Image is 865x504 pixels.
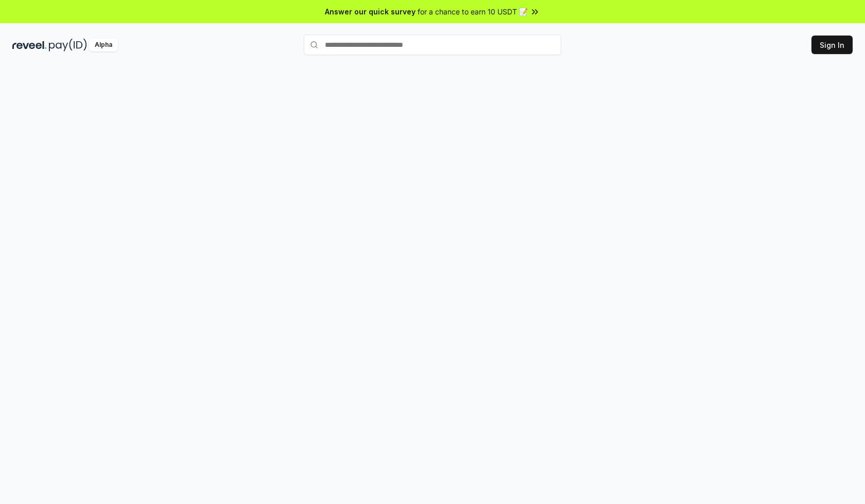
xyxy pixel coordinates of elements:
[89,39,118,51] div: Alpha
[811,36,853,54] button: Sign In
[325,6,416,17] span: Answer our quick survey
[418,6,528,17] span: for a chance to earn 10 USDT 📝
[49,39,87,51] img: pay_id
[12,39,47,51] img: reveel_dark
